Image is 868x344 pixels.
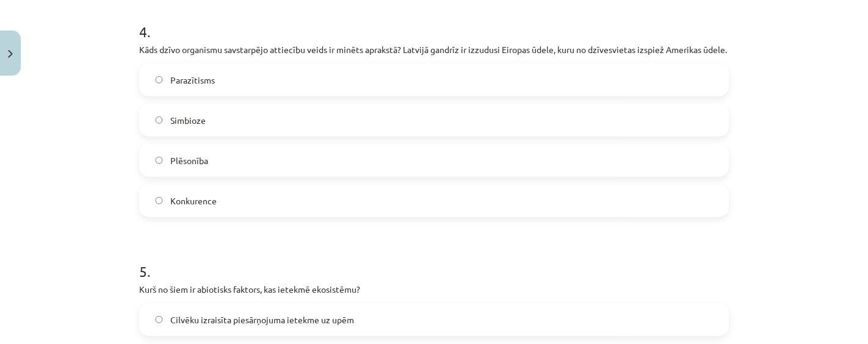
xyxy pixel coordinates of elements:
[170,314,354,326] span: Cilvēku izraisīta piesārņojuma ietekme uz upēm
[155,76,163,84] input: Parazītisms
[155,116,163,124] input: Simbioze
[8,50,13,58] img: icon-close-lesson-0947bae3869378f0d4975bcd49f059093ad1ed9edebbc8119c70593378902aed.svg
[139,242,729,279] h1: 5 .
[170,154,208,167] span: Plēsonība
[155,157,163,165] input: Plēsonība
[155,197,163,205] input: Konkurence
[155,316,163,324] input: Cilvēku izraisīta piesārņojuma ietekme uz upēm
[170,195,217,207] span: Konkurence
[139,283,729,296] p: Kurš no šiem ir abiotisks faktors, kas ietekmē ekosistēmu?
[139,43,729,56] p: Kāds dzīvo organismu savstarpējo attiecību veids ir minēts aprakstā? Latvijā gandrīz ir izzudusi ...
[170,74,215,87] span: Parazītisms
[170,114,206,127] span: Simbioze
[139,2,729,40] h1: 4 .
